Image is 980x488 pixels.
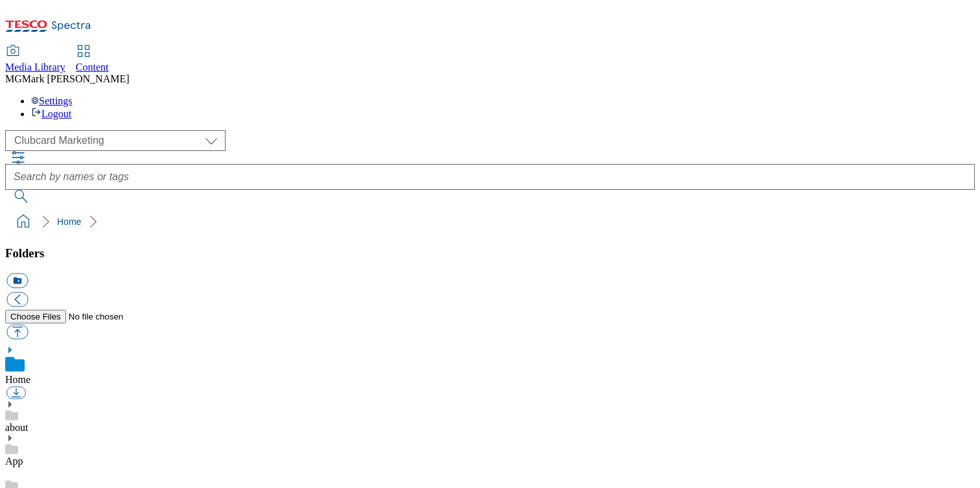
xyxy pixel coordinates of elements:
nav: breadcrumb [5,209,975,234]
a: about [5,422,29,433]
a: Media Library [5,46,65,73]
a: Logout [31,108,71,119]
h3: Folders [5,246,975,261]
a: Settings [31,95,73,106]
span: Mark [PERSON_NAME] [22,73,130,84]
a: Content [76,46,109,73]
a: home [13,211,34,232]
span: MG [5,73,22,84]
a: Home [5,374,30,385]
span: Media Library [5,62,65,73]
a: Home [57,216,81,227]
input: Search by names or tags [5,164,975,190]
a: App [5,456,23,467]
span: Content [76,62,109,73]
